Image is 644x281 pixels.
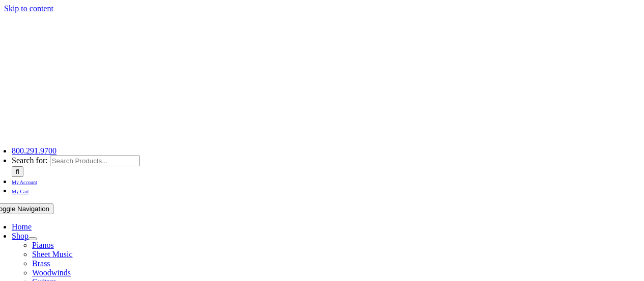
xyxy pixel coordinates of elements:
[12,232,29,240] a: Shop
[12,166,23,177] input: Search
[4,4,53,13] a: Skip to content
[12,222,32,231] a: Home
[12,177,37,186] a: My Account
[12,180,37,185] span: My Account
[32,241,54,249] a: Pianos
[32,250,73,259] a: Sheet Music
[29,237,37,240] button: Open submenu of Shop
[32,259,50,268] a: Brass
[50,156,140,166] input: Search Products...
[12,156,48,165] span: Search for:
[12,189,29,194] span: My Cart
[12,186,29,195] a: My Cart
[32,268,71,277] a: Woodwinds
[12,146,57,155] a: 800.291.9700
